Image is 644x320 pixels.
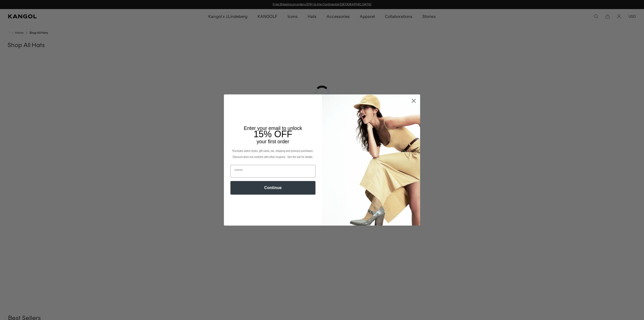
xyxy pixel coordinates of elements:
[230,165,315,177] input: Email
[257,139,289,144] span: your first order
[409,96,418,105] button: Close dialog
[230,181,315,195] button: Continue
[322,94,420,225] img: 93be19ad-e773-4382-80b9-c9d740c9197f.jpeg
[244,125,302,131] span: Enter your email to unlock
[254,129,292,139] span: 15% OFF
[232,150,314,158] span: *Excludes select styles, gift cards, tax, shipping and previous purchases. Discount does not comb...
